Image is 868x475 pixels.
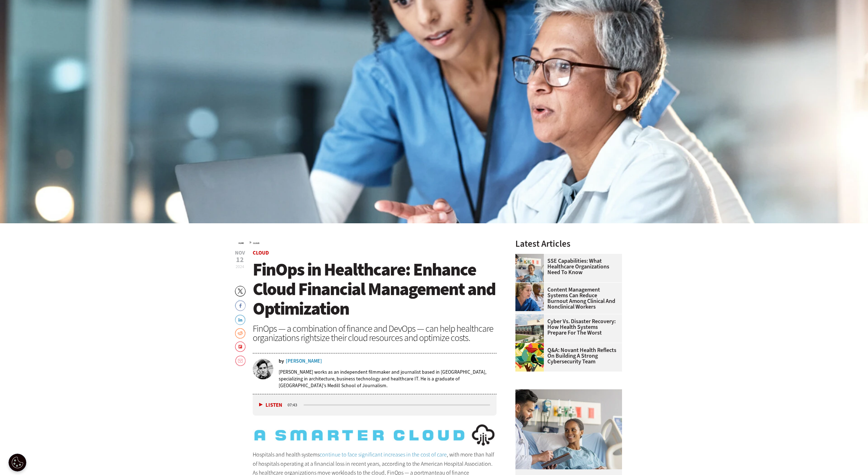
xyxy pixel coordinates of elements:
[253,421,497,449] img: a smarter cloud
[239,239,497,245] div: »
[253,324,497,342] div: FinOps — a combination of finance and DevOps — can help healthcare organizations rightsize their ...
[259,402,282,408] button: Listen
[515,283,547,288] a: nurses talk in front of desktop computer
[515,314,544,343] img: University of Vermont Medical Center’s main campus
[253,359,273,379] img: nathan eddy
[286,402,302,408] div: duration
[279,359,284,364] span: by
[9,454,26,471] button: Open Preferences
[515,287,618,310] a: Content Management Systems Can Reduce Burnout Among Clinical and Nonclinical Workers
[253,258,495,320] span: FinOps in Healthcare: Enhance Cloud Financial Management and Optimization
[286,359,322,364] a: [PERSON_NAME]
[236,264,244,269] span: 2024
[320,451,447,458] a: continue to face significant increases in the cost of care
[515,347,618,364] a: Q&A: Novant Health Reflects on Building a Strong Cybersecurity Team
[515,343,547,349] a: abstract illustration of a tree
[515,314,547,320] a: University of Vermont Medical Center’s main campus
[239,242,244,245] a: Home
[515,254,544,282] img: Doctor speaking with patient
[515,254,547,260] a: Doctor speaking with patient
[253,242,259,245] a: Cloud
[9,454,26,471] div: Cookie Settings
[515,283,544,311] img: nurses talk in front of desktop computer
[515,343,544,372] img: abstract illustration of a tree
[235,250,245,256] span: Nov
[253,249,269,256] a: Cloud
[253,394,497,416] div: media player
[515,258,618,275] a: SSE Capabilities: What Healthcare Organizations Need to Know
[515,389,622,469] img: Doctor speaking with patient
[279,369,497,389] p: [PERSON_NAME] works as an independent filmmaker and journalist based in [GEOGRAPHIC_DATA], specia...
[515,319,618,336] a: Cyber vs. Disaster Recovery: How Health Systems Prepare for the Worst
[235,256,245,263] span: 12
[515,239,622,248] h3: Latest Articles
